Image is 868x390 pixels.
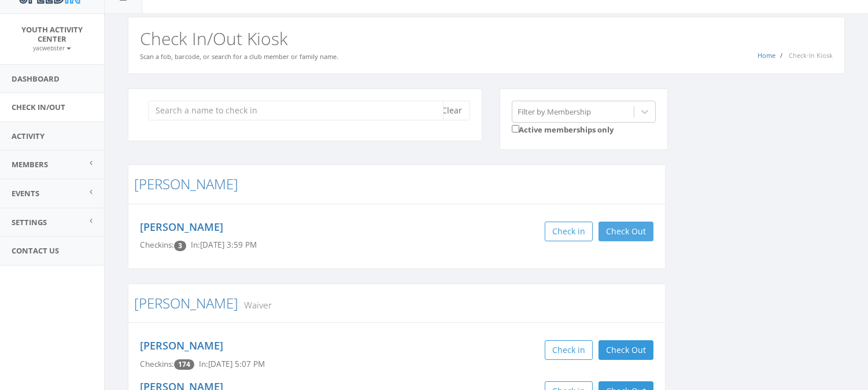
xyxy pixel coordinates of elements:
[789,51,833,60] span: Check-In Kiosk
[34,44,71,52] small: yacwebster
[34,42,71,53] a: yacwebster
[191,240,257,250] span: In: [DATE] 3:59 PM
[134,293,238,312] a: [PERSON_NAME]
[140,52,338,61] small: Scan a fob, barcode, or search for a club member or family name.
[12,159,48,170] span: Members
[238,299,272,311] small: Waiver
[599,222,653,241] button: Check Out
[140,339,223,352] a: [PERSON_NAME]
[512,125,519,133] input: Active memberships only
[140,220,223,234] a: [PERSON_NAME]
[435,101,470,120] button: Clear
[174,241,186,251] span: Checkin count
[199,359,265,369] span: In: [DATE] 5:07 PM
[134,174,238,193] a: [PERSON_NAME]
[545,222,593,241] button: Check in
[12,188,39,198] span: Events
[140,240,174,250] span: Checkins:
[12,245,59,256] span: Contact Us
[174,359,194,370] span: Checkin count
[599,340,653,360] button: Check Out
[758,51,775,60] a: Home
[148,101,444,120] input: Search a name to check in
[21,24,83,44] span: Youth Activity Center
[512,123,614,135] label: Active memberships only
[518,106,592,117] div: Filter by Membership
[12,217,47,227] span: Settings
[140,29,833,48] h2: Check In/Out Kiosk
[545,340,593,360] button: Check in
[140,359,174,369] span: Checkins:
